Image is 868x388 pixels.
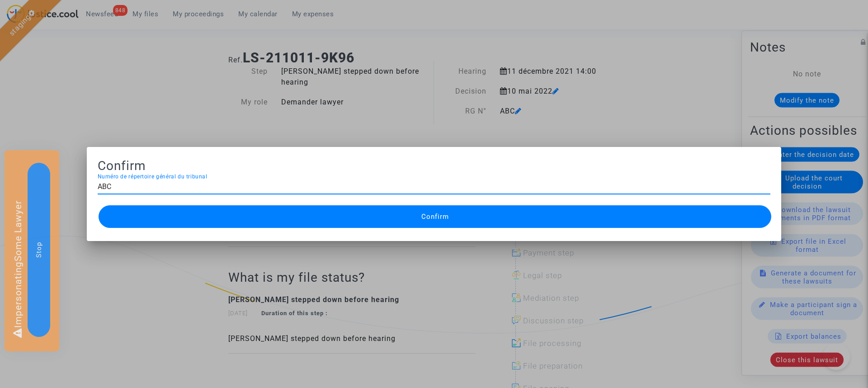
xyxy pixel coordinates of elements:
[5,150,59,351] div: Impersonating
[823,343,850,370] iframe: Help Scout Beacon - Open
[98,158,770,174] h2: Confirm
[421,213,449,221] span: Confirm
[99,205,771,228] button: Confirm
[35,242,43,258] span: Stop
